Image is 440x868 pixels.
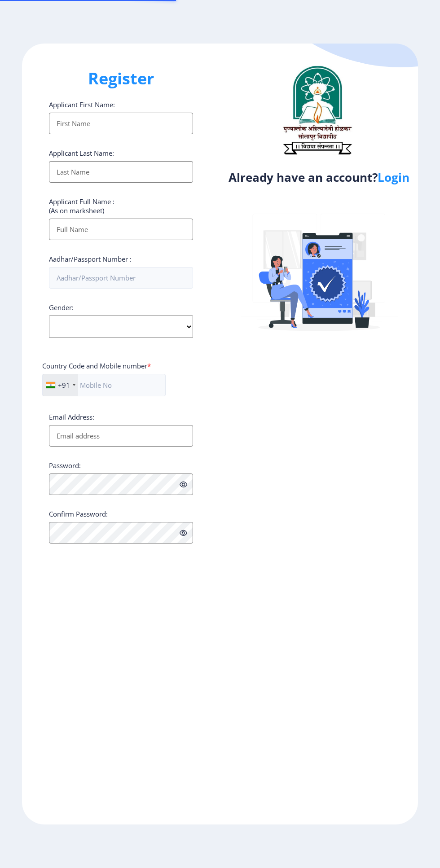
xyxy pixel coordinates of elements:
[49,412,94,421] label: Email Address:
[49,100,115,109] label: Applicant First Name:
[227,170,411,184] h4: Already have an account?
[42,374,166,396] input: Mobile No
[49,197,114,215] label: Applicant Full Name : (As on marksheet)
[58,381,70,390] div: +91
[241,197,398,354] img: Verified-rafiki.svg
[49,425,193,447] input: Email address
[42,361,151,370] label: Country Code and Mobile number
[49,267,193,289] input: Aadhar/Passport Number
[49,303,74,312] label: Gender:
[49,509,108,518] label: Confirm Password:
[49,149,114,158] label: Applicant Last Name:
[274,62,360,158] img: logo
[49,254,132,263] label: Aadhar/Passport Number :
[49,68,193,89] h1: Register
[43,374,78,396] div: India (भारत): +91
[49,161,193,183] input: Last Name
[378,169,409,185] a: Login
[49,219,193,240] input: Full Name
[49,461,81,470] label: Password:
[49,113,193,134] input: First Name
